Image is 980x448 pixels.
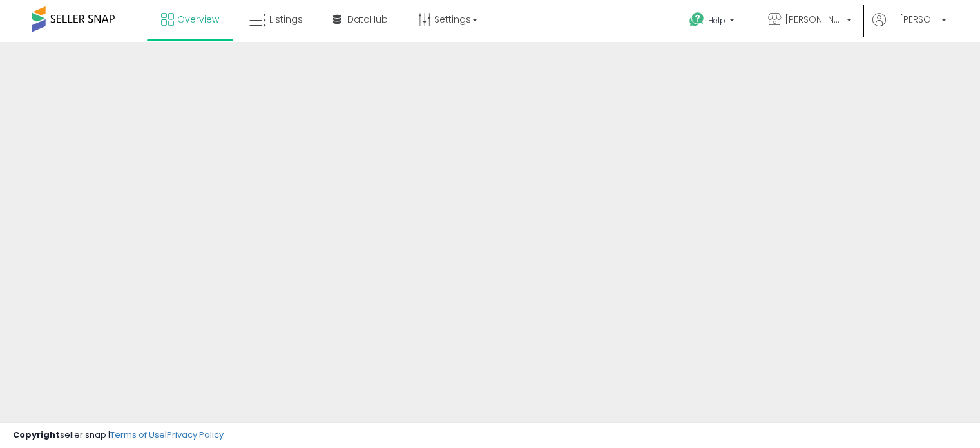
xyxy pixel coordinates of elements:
a: Terms of Use [110,429,165,441]
i: Get Help [689,12,705,28]
div: seller snap | | [13,429,224,442]
span: Hi [PERSON_NAME] [889,13,937,26]
span: Help [708,15,725,26]
a: Privacy Policy [167,429,224,441]
span: DataHub [347,13,388,26]
span: [PERSON_NAME] [785,13,843,26]
a: Hi [PERSON_NAME] [872,13,946,42]
span: Overview [177,13,219,26]
span: Listings [269,13,303,26]
a: Help [679,2,747,42]
strong: Copyright [13,429,60,441]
